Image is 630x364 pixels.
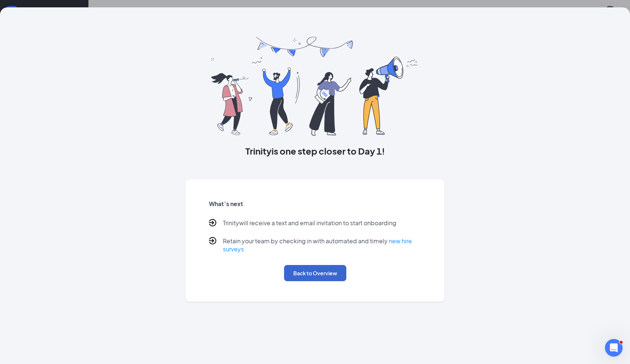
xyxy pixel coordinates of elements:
a: new hire surveys [223,237,412,253]
p: Retain your team by checking in with automated and timely [223,237,421,253]
button: Back to Overview [284,265,346,281]
img: you are all set [211,37,419,136]
iframe: Intercom live chat [605,339,623,357]
p: Trinity will receive a text and email invitation to start onboarding [223,219,396,228]
h5: What’s next [209,200,421,208]
h3: Trinity is one step closer to Day 1! [185,145,445,157]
